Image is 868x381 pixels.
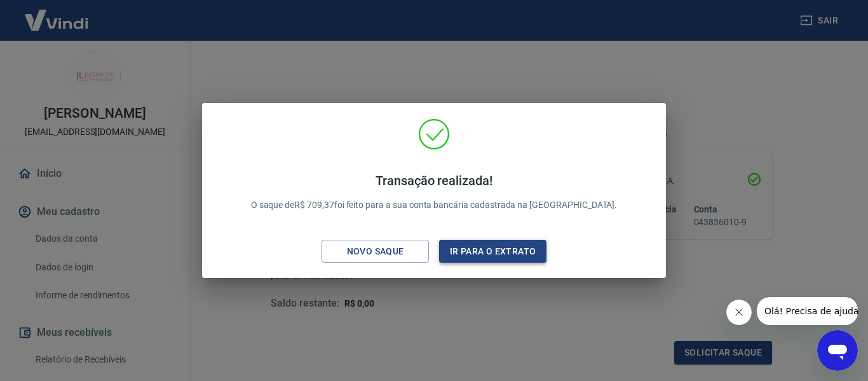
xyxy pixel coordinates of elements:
[726,300,752,325] iframe: Fechar mensagem
[322,240,429,263] button: Novo saque
[332,244,419,260] div: Novo saque
[439,240,546,263] button: Ir para o extrato
[8,9,107,19] span: Olá! Precisa de ajuda?
[251,173,618,212] p: O saque de R$ 709,37 foi feito para a sua conta bancária cadastrada na [GEOGRAPHIC_DATA].
[817,330,858,371] iframe: Botão para abrir a janela de mensagens
[757,297,858,325] iframe: Mensagem da empresa
[251,173,618,188] h4: Transação realizada!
